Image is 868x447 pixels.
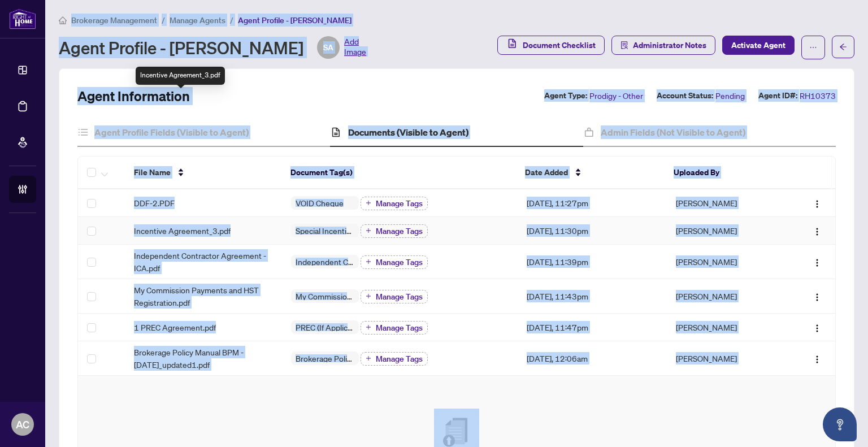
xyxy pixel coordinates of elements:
[366,355,371,361] span: plus
[813,324,822,333] img: Logo
[376,293,423,301] span: Manage Tags
[800,89,836,102] span: RH10373
[523,36,596,54] span: Document Checklist
[366,293,371,299] span: plus
[813,293,822,302] img: Logo
[376,258,423,266] span: Manage Tags
[667,279,785,314] td: [PERSON_NAME]
[813,199,822,209] img: Logo
[291,292,359,300] span: My Commission Payments and HST Registration
[59,16,67,24] span: home
[665,157,782,189] th: Uploaded By
[809,44,817,51] span: ellipsis
[361,321,428,335] button: Manage Tags
[361,352,428,366] button: Manage Tags
[366,259,371,264] span: plus
[291,227,359,235] span: Special Incentive Agreement
[94,125,249,139] h4: Agent Profile Fields (Visible to Agent)
[839,43,847,51] span: arrow-left
[136,67,225,85] div: Incentive Agreement_3.pdf
[497,36,605,55] button: Document Checklist
[361,290,428,303] button: Manage Tags
[667,189,785,217] td: [PERSON_NAME]
[544,89,587,102] label: Agent Type:
[823,407,857,441] button: Open asap
[77,87,190,105] h2: Agent Information
[808,253,826,271] button: Logo
[813,227,822,236] img: Logo
[366,228,371,233] span: plus
[589,89,643,102] span: Prodigy - Other
[376,227,423,235] span: Manage Tags
[230,14,233,27] li: /
[323,41,333,54] span: SA
[813,258,822,267] img: Logo
[9,8,36,29] img: logo
[758,89,797,102] label: Agent ID#:
[633,36,706,54] span: Administrator Notes
[134,197,175,209] span: DDF-2.PDF
[518,189,667,217] td: [DATE], 11:27pm
[366,200,371,206] span: plus
[291,354,359,362] span: Brokerage Policy Manual
[134,321,216,333] span: 1 PREC Agreement.pdf
[722,36,795,55] button: Activate Agent
[170,15,225,25] span: Manage Agents
[667,314,785,341] td: [PERSON_NAME]
[361,197,428,210] button: Manage Tags
[518,245,667,279] td: [DATE], 11:39pm
[162,14,165,27] li: /
[16,416,29,432] span: AC
[134,166,171,179] span: File Name
[366,324,371,330] span: plus
[715,89,745,102] span: Pending
[291,199,348,207] span: VOID Cheque
[518,314,667,341] td: [DATE], 11:47pm
[238,15,351,25] span: Agent Profile - [PERSON_NAME]
[518,341,667,376] td: [DATE], 12:06am
[59,36,366,59] div: Agent Profile - [PERSON_NAME]
[813,355,822,364] img: Logo
[601,125,745,139] h4: Admin Fields (Not Visible to Agent)
[808,318,826,336] button: Logo
[291,323,359,331] span: PREC (If Applicable)
[376,355,423,363] span: Manage Tags
[620,41,628,49] span: solution
[808,287,826,305] button: Logo
[657,89,713,102] label: Account Status:
[134,224,231,237] span: Incentive Agreement_3.pdf
[516,157,665,189] th: Date Added
[731,36,785,54] span: Activate Agent
[518,217,667,245] td: [DATE], 11:30pm
[808,349,826,367] button: Logo
[518,279,667,314] td: [DATE], 11:43pm
[291,258,359,266] span: Independent Contractor Agreement
[361,224,428,238] button: Manage Tags
[71,15,157,25] span: Brokerage Management
[361,255,428,269] button: Manage Tags
[134,249,273,274] span: Independent Contractor Agreement - ICA.pdf
[611,36,715,55] button: Administrator Notes
[125,157,281,189] th: File Name
[348,125,468,139] h4: Documents (Visible to Agent)
[667,245,785,279] td: [PERSON_NAME]
[281,157,516,189] th: Document Tag(s)
[376,199,423,207] span: Manage Tags
[525,166,568,179] span: Date Added
[667,217,785,245] td: [PERSON_NAME]
[376,324,423,332] span: Manage Tags
[344,36,366,59] span: Add Image
[134,346,273,371] span: Brokerage Policy Manual BPM - [DATE]_updated1.pdf
[134,284,273,309] span: My Commission Payments and HST Registration.pdf
[667,341,785,376] td: [PERSON_NAME]
[808,194,826,212] button: Logo
[808,222,826,240] button: Logo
